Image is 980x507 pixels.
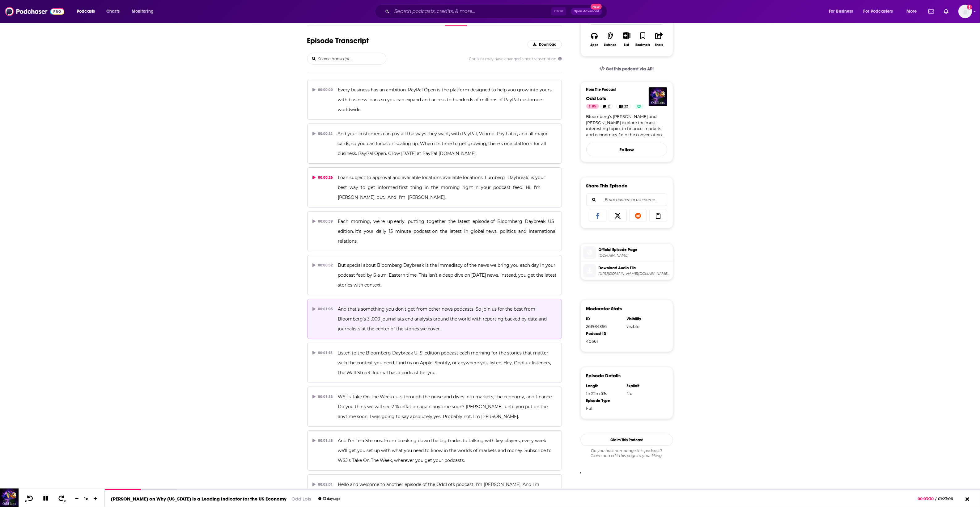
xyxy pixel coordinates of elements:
[586,194,667,206] div: Search followers
[616,104,631,109] a: 22
[312,436,333,446] div: 00:01:48
[586,316,623,321] div: ID
[595,61,659,77] a: Get this podcast via API
[649,210,667,221] a: Copy Link
[586,114,667,138] a: Bloomberg's [PERSON_NAME] and [PERSON_NAME] explore the most interesting topics in finance, marke...
[392,6,551,16] input: Search podcasts, credits, & more...
[926,6,936,17] a: Show notifications dropdown
[111,496,286,502] a: [PERSON_NAME] on Why [US_STATE] Is a Leading Indicator for the US Economy
[312,260,333,270] div: 00:00:52
[599,247,670,253] span: Official Episode Page
[627,391,663,396] div: No
[583,246,670,259] a: Official Episode Page[DOMAIN_NAME]
[318,53,386,64] input: Search transcript...
[627,383,663,388] div: Explicit
[381,4,613,19] div: Search podcasts, credits, & more...
[586,406,623,411] div: Full
[318,497,340,501] div: 13 days ago
[906,7,917,16] span: More
[586,143,667,156] button: Follow
[586,324,623,329] div: 261934366
[77,7,95,16] span: Podcasts
[64,500,66,503] span: 30
[599,271,670,276] span: https://podtrac.com/pts/redirect.mp3/tracking.swap.fm/track/UVBrz8bN8aM2Xe47PEPu/traffic.omny.fm/...
[829,7,853,16] span: For Business
[918,497,935,501] span: 00:03:30
[580,434,673,446] button: Claim This Podcast
[651,28,667,51] button: Share
[958,5,972,18] button: Show profile menu
[307,474,562,505] button: 00:02:01Hello and welcome to another episode of the OddLots podcast. I'm [PERSON_NAME]. And I'm [...
[825,6,861,16] button: open menu
[24,495,36,503] button: 10
[338,87,554,112] span: Every business has an ambition. PayPal Open is the platform designed to help you grow into yours,...
[312,348,333,358] div: 00:01:18
[618,28,634,51] div: Show More ButtonList
[624,43,629,47] div: List
[635,28,651,51] button: Bookmark
[586,383,623,388] div: Length
[338,306,548,332] span: And that's something you don't get from other news podcasts. So join us for the best from Bloombe...
[338,394,554,419] span: WSJ's Take On The Week cuts through the noise and dives into markets, the economy, and finance. D...
[586,391,623,396] div: 1h 22m 53s
[5,6,64,17] img: Podchaser - Follow, Share and Rate Podcasts
[307,430,562,471] button: 00:01:48And I'm Tela Stemos. From breaking down the big trades to talking with key players, every...
[590,43,598,47] div: Apps
[941,6,951,17] a: Show notifications dropdown
[580,448,673,453] span: Do you host or manage this podcast?
[592,103,596,110] span: 85
[958,5,972,18] span: Logged in as angelahattar
[312,173,333,182] div: 00:00:26
[81,496,91,501] div: 1 x
[586,331,623,336] div: Podcast ID
[602,28,618,51] button: Listened
[338,482,541,497] span: Hello and welcome to another episode of the OddLots podcast. I'm [PERSON_NAME]. And I'm [PERSON_N...
[958,5,972,18] img: User Profile
[338,175,548,200] span: Loan subject to approval and available locations available locations. Lumberg Daybreak is your be...
[586,339,623,344] div: 40661
[627,316,663,321] div: Visibility
[589,210,607,221] a: Share on Facebook
[580,448,673,458] div: Claim and edit this page to your liking.
[312,216,333,226] div: 00:00:39
[649,87,667,106] img: Odd Lots
[586,306,622,312] h3: Moderator Stats
[606,66,654,72] span: Get this podcast via API
[307,124,562,164] button: 00:00:14And your customers can pay all the ways they want, with PayPal, Venmo, Pay Later, and all...
[307,211,562,251] button: 00:00:39Each morning, we're up early, putting together the latest episode of Bloomberg Daybreak U...
[635,43,650,47] div: Bookmark
[586,398,623,403] div: Episode Type
[551,7,566,15] span: Ctrl K
[539,42,557,47] span: Download
[307,36,369,45] h1: Episode Transcript
[312,304,333,314] div: 00:01:05
[620,32,633,39] button: Show More Button
[312,85,333,95] div: 00:00:00
[307,343,562,383] button: 00:01:18Listen to the Bloomberg Daybreak U .S. edition podcast each morning for the stories that ...
[600,104,613,109] a: 2
[586,28,602,51] button: Apps
[127,6,162,16] button: open menu
[106,7,120,16] span: Charts
[583,264,670,277] a: Download Audio File[URL][DOMAIN_NAME][DOMAIN_NAME][DOMAIN_NAME]
[307,299,562,339] button: 00:01:05And that's something you don't get from other news podcasts. So join us for the best from...
[599,265,670,271] span: Download Audio File
[609,210,627,221] a: Share on X/Twitter
[935,497,937,501] span: /
[337,131,549,156] span: And your customers can pay all the ways they want, with PayPal, Venmo, Pay Later, and all major c...
[586,104,599,109] a: 85
[469,57,562,61] span: Content may have changed since transcription.
[591,4,602,10] span: New
[586,95,606,101] a: Odd Lots
[338,219,559,244] span: Each morning, we're up early, putting together the latest episode of Bloomberg Daybreak US editio...
[937,497,960,501] span: 01:23:06
[574,10,599,13] span: Open Advanced
[608,103,610,110] span: 2
[307,255,562,295] button: 00:00:52But special about Bloomberg Daybreak is the immediacy of the news we bring you each day i...
[604,43,617,47] div: Listened
[586,373,621,379] h3: Episode Details
[902,6,925,16] button: open menu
